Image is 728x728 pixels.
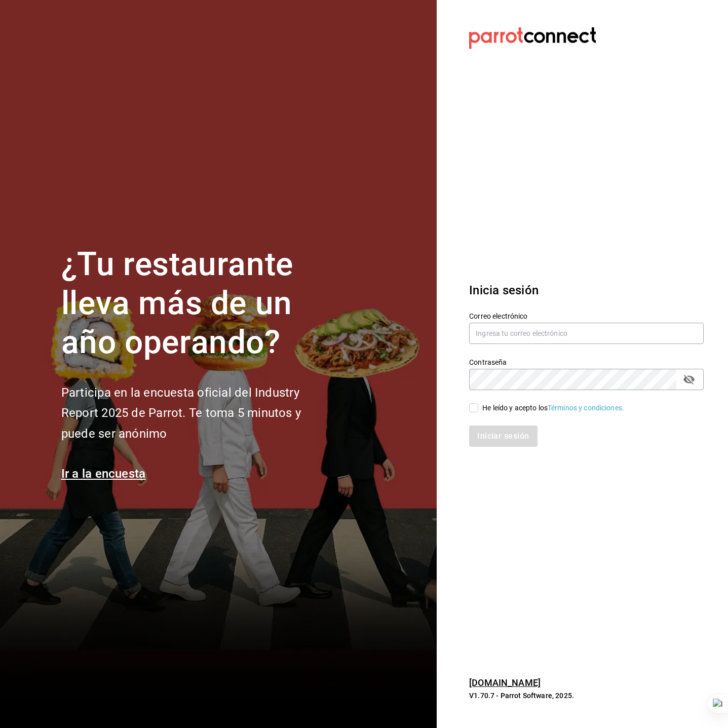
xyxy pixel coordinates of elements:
[469,677,541,688] a: [DOMAIN_NAME]
[482,403,624,413] div: He leído y acepto los
[61,382,335,444] h2: Participa en la encuesta oficial del Industry Report 2025 de Parrot. Te toma 5 minutos y puede se...
[469,281,704,299] h3: Inicia sesión
[469,323,704,344] input: Ingresa tu correo electrónico
[469,359,704,366] label: Contraseña
[548,404,624,412] a: Términos y condiciones.
[61,467,146,481] a: Ir a la encuesta
[469,691,704,701] p: V1.70.7 - Parrot Software, 2025.
[680,371,698,388] button: passwordField
[61,245,335,362] h1: ¿Tu restaurante lleva más de un año operando?
[469,313,704,320] label: Correo electrónico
